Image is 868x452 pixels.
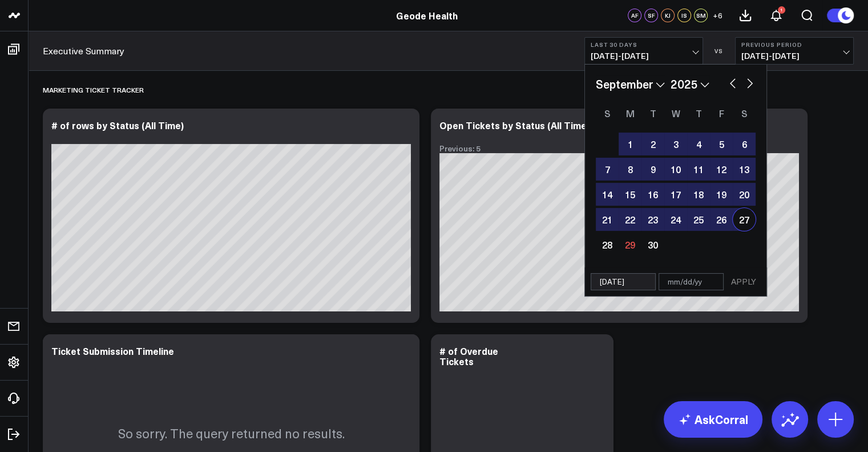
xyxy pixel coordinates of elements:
[735,37,854,65] button: Previous Period[DATE]-[DATE]
[439,345,498,367] div: # of Overdue Tickets
[51,345,174,357] div: Ticket Submission Timeline
[439,144,799,153] div: Previous: 5
[43,45,124,57] a: Executive Summary
[741,41,847,48] b: Previous Period
[584,37,703,65] button: Last 30 Days[DATE]-[DATE]
[664,401,762,438] a: AskCorral
[687,104,710,122] div: Thursday
[591,273,656,290] input: mm/dd/yy
[396,9,458,22] a: Geode Health
[694,9,708,22] div: SM
[619,104,641,122] div: Monday
[43,77,144,103] div: Marketing Ticket Tracker
[659,273,724,290] input: mm/dd/yy
[664,104,687,122] div: Wednesday
[726,273,761,290] button: APPLY
[733,104,756,122] div: Saturday
[439,119,590,131] div: Open Tickets by Status (All Time)
[741,51,847,61] span: [DATE] - [DATE]
[778,6,785,14] div: 1
[709,47,729,54] div: VS
[118,425,345,442] p: So sorry. The query returned no results.
[710,9,724,22] button: +6
[713,11,722,19] span: + 6
[677,9,691,22] div: IS
[641,104,664,122] div: Tuesday
[591,41,697,48] b: Last 30 Days
[644,9,658,22] div: SF
[628,9,641,22] div: AF
[596,104,619,122] div: Sunday
[710,104,733,122] div: Friday
[591,51,697,61] span: [DATE] - [DATE]
[661,9,675,22] div: KJ
[51,119,184,131] div: # of rows by Status (All Time)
